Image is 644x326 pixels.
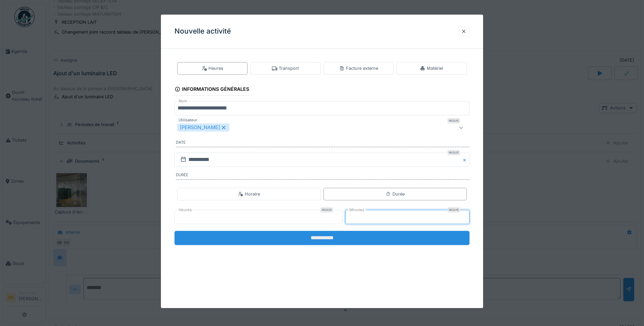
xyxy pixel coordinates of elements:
[386,191,405,197] div: Durée
[320,207,333,212] div: Requis
[447,150,460,155] div: Requis
[348,207,366,213] label: Minutes
[447,207,460,212] div: Requis
[202,65,223,72] div: Heures
[272,65,299,72] div: Transport
[339,65,378,72] div: Facture externe
[176,140,470,147] label: Date
[420,65,443,72] div: Matériel
[177,99,188,104] label: Nom
[177,124,229,132] div: [PERSON_NAME]
[447,118,460,124] div: Requis
[177,207,193,213] label: Heures
[177,118,199,123] label: Utilisateur
[174,84,249,96] div: Informations générales
[176,172,470,180] label: Durée
[462,152,470,167] button: Close
[238,191,260,197] div: Horaire
[174,27,231,36] h3: Nouvelle activité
